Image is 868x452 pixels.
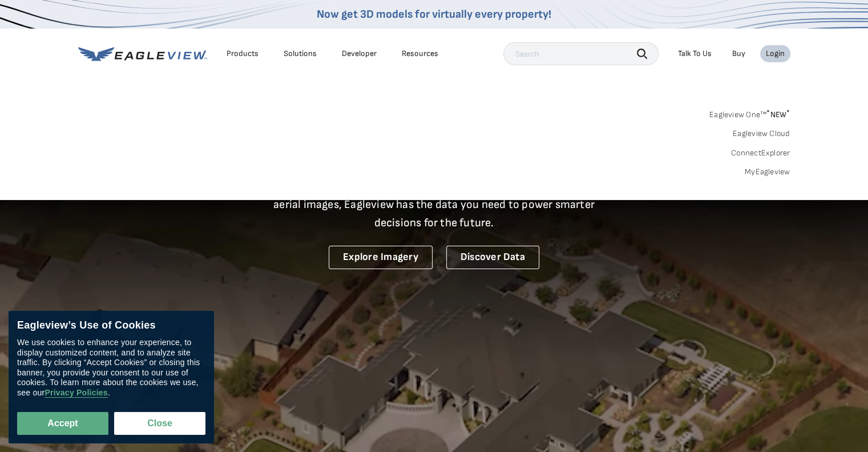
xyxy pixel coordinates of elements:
a: Privacy Policies [45,388,107,398]
div: Talk To Us [678,49,712,59]
a: Eagleview One™*NEW* [709,106,790,119]
p: A new era starts here. Built on more than 3.5 billion high-resolution aerial images, Eagleview ha... [260,177,609,232]
a: MyEagleview [745,167,790,177]
div: Products [227,49,259,59]
a: Discover Data [446,246,539,269]
a: Explore Imagery [329,246,433,269]
a: Developer [342,49,377,59]
div: Eagleview’s Use of Cookies [17,319,205,332]
div: Resources [402,49,438,59]
a: Buy [732,49,745,59]
button: Close [114,412,205,435]
div: We use cookies to enhance your experience, to display customized content, and to analyze site tra... [17,338,205,398]
button: Accept [17,412,108,435]
a: Eagleview Cloud [733,129,790,139]
a: ConnectExplorer [731,148,790,158]
span: NEW [766,110,790,119]
div: Solutions [284,49,317,59]
div: Login [766,49,785,59]
input: Search [503,42,659,65]
a: Now get 3D models for virtually every property! [317,7,551,21]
